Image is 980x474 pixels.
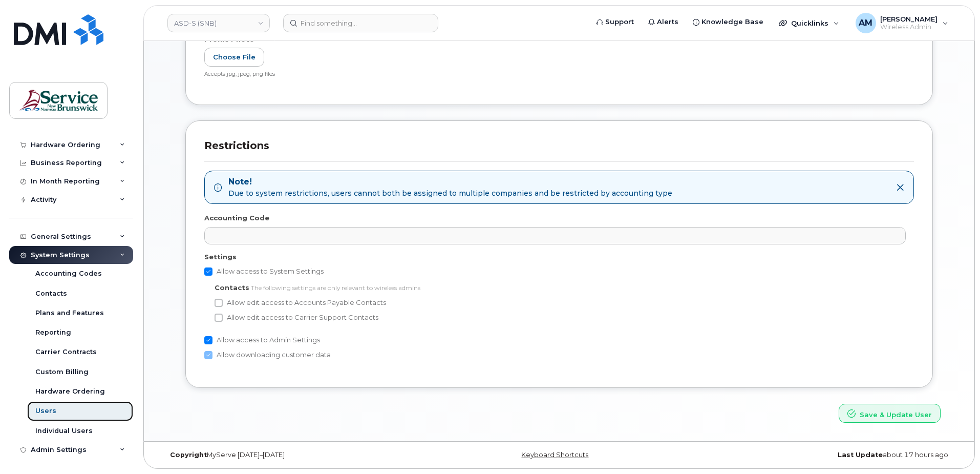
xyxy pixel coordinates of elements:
[701,17,763,27] span: Knowledge Base
[228,188,672,198] span: Due to system restrictions, users cannot both be assigned to multiple companies and be restricted...
[251,284,420,292] span: The following settings are only relevant to wireless admins
[204,71,906,78] div: Accepts jpg, jpeg, png files
[170,451,207,459] strong: Copyright
[839,404,941,423] button: Save & Update User
[204,265,324,278] label: Allow access to System Settings
[657,17,678,27] span: Alerts
[605,17,634,27] span: Support
[204,213,269,223] label: Accounting Code
[848,13,955,33] div: Andrew Morris
[521,451,588,459] a: Keyboard Shortcuts
[228,176,672,188] strong: Note!
[686,12,771,32] a: Knowledge Base
[162,451,427,459] div: MyServe [DATE]–[DATE]
[204,334,320,346] label: Allow access to Admin Settings
[215,299,223,307] input: Allow edit access to Accounts Payable Contacts
[215,314,223,322] input: Allow edit access to Carrier Support Contacts
[204,267,212,276] input: Allow access to System Settings
[204,349,331,361] label: Allow downloading customer data
[204,139,914,161] h3: Restrictions
[204,336,212,344] input: Allow access to Admin Settings
[589,12,641,32] a: Support
[215,283,249,293] label: Contacts
[838,451,883,459] strong: Last Update
[791,19,828,27] span: Quicklinks
[859,17,872,29] span: AM
[167,14,270,32] a: ASD-S (SNB)
[204,252,237,262] label: Settings
[204,48,264,67] label: Choose File
[215,297,386,309] label: Allow edit access to Accounts Payable Contacts
[204,351,212,359] input: Allow downloading customer data
[215,312,378,324] label: Allow edit access to Carrier Support Contacts
[641,12,686,32] a: Alerts
[880,23,938,31] span: Wireless Admin
[772,13,846,33] div: Quicklinks
[691,451,956,459] div: about 17 hours ago
[880,15,938,23] span: [PERSON_NAME]
[283,14,438,32] input: Find something...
